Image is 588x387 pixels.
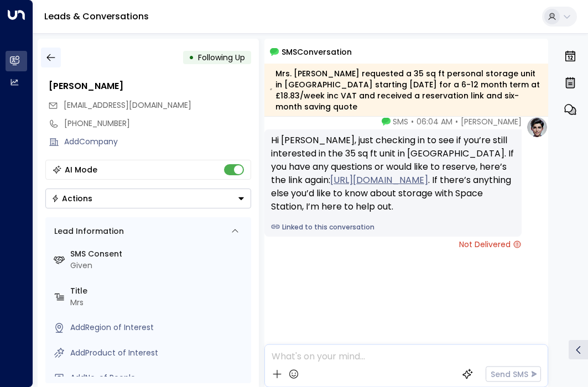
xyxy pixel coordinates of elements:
[393,116,408,127] span: SMS
[70,372,247,384] div: AddNo. of People
[64,118,251,129] div: [PHONE_NUMBER]
[270,68,542,112] div: Mrs. [PERSON_NAME] requested a 35 sq ft personal storage unit in [GEOGRAPHIC_DATA] starting [DATE...
[64,136,251,148] div: AddCompany
[455,116,458,127] span: •
[198,52,245,63] span: Following Up
[330,174,428,187] a: [URL][DOMAIN_NAME]
[45,189,251,208] div: Button group with a nested menu
[64,100,191,111] span: tinaed1975@gmail.com
[70,248,247,260] label: SMS Consent
[45,189,251,208] button: Actions
[70,297,247,308] div: Mrs
[64,100,191,111] span: [EMAIL_ADDRESS][DOMAIN_NAME]
[70,260,247,271] div: Given
[189,48,194,67] div: •
[70,285,247,297] label: Title
[282,45,352,58] span: SMS Conversation
[70,347,247,359] div: AddProduct of Interest
[459,239,522,250] span: Not Delivered
[70,322,247,333] div: AddRegion of Interest
[411,116,414,127] span: •
[51,193,92,203] div: Actions
[44,10,149,23] a: Leads & Conversations
[461,116,522,127] span: [PERSON_NAME]
[49,80,251,93] div: [PERSON_NAME]
[50,226,124,237] div: Lead Information
[417,116,452,127] span: 06:04 AM
[526,116,548,138] img: profile-logo.png
[271,222,516,232] a: Linked to this conversation
[271,134,516,213] div: Hi [PERSON_NAME], just checking in to see if you’re still interested in the 35 sq ft unit in [GEO...
[65,164,97,175] div: AI Mode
